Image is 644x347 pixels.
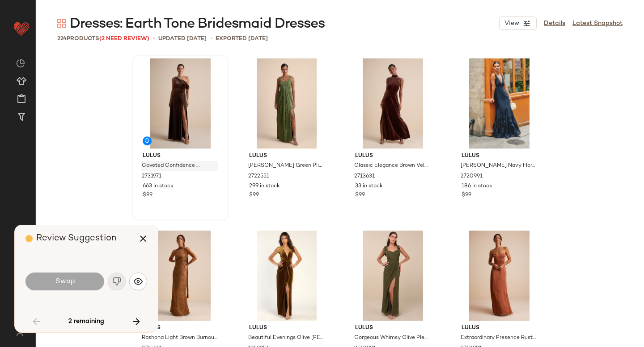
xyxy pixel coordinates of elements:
[355,152,431,160] span: Lulus
[11,329,28,336] img: svg%3e
[354,334,430,342] span: Gorgeous Whimsy Olive Pleated Off-the-Shoulder Maxi Dress
[461,162,536,170] span: [PERSON_NAME] Navy Floral Sleeveless Ruffled Maxi Dress
[462,324,537,332] span: Lulus
[504,20,519,27] span: View
[142,334,217,342] span: Rashona Light Brown Burnout Sash Scarf Maxi Dress
[143,182,174,190] span: 663 in stock
[57,34,149,43] div: Products
[348,58,438,149] img: 2713631_02_front_2025-08-26.jpg
[248,162,324,170] span: [PERSON_NAME] Green Plisse Square Neck Sash Maxi Dress
[134,277,143,286] img: svg%3e
[354,173,375,181] span: 2713631
[158,34,207,43] p: updated [DATE]
[462,182,492,190] span: 186 in stock
[99,36,149,42] span: (2 Need Review)
[355,191,365,199] span: $99
[16,59,25,68] img: svg%3e
[143,324,218,332] span: Lulus
[143,191,153,199] span: $99
[461,334,536,342] span: Extraordinary Presence Rust Brown Satin Strapless Maxi Dress
[355,182,383,190] span: 33 in stock
[36,234,117,243] span: Review Suggestion
[143,152,218,160] span: Lulus
[13,20,30,37] img: heart_red.DM2ytmEG.svg
[242,58,332,149] img: 2722551_02_front_2025-08-19.jpg
[57,36,67,42] span: 224
[454,58,544,149] img: 13112101_2720991.jpg
[348,231,438,321] img: 12151621_2518931.jpg
[248,334,324,342] span: Beautiful Evenings Olive [PERSON_NAME] Twist-Front Maxi Dress
[210,34,212,43] span: •
[544,19,565,28] a: Details
[57,19,66,28] img: svg%3e
[454,231,544,321] img: 2718991_02_front_2025-09-15.jpg
[68,318,104,326] span: 2 remaining
[249,152,325,160] span: Lulus
[248,173,269,181] span: 2722551
[354,162,430,170] span: Classic Elegance Brown Velvet Sleeveless Mock Neck Maxi Dress
[355,324,431,332] span: Lulus
[572,19,623,28] a: Latest Snapshot
[249,324,325,332] span: Lulus
[136,58,225,149] img: 2731971_02_front_2025-09-25.jpg
[216,34,268,43] p: Exported [DATE]
[153,34,155,43] span: •
[462,152,537,160] span: Lulus
[70,15,325,33] span: Dresses: Earth Tone Bridesmaid Dresses
[142,162,200,170] span: Coveted Confidence Brown Velvet Asymmetrical Maxi Dress
[249,182,280,190] span: 299 in stock
[242,231,332,321] img: 9543141_1952356.jpg
[461,173,483,181] span: 2720991
[249,191,259,199] span: $99
[142,173,161,181] span: 2731971
[499,17,537,30] button: View
[462,191,471,199] span: $99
